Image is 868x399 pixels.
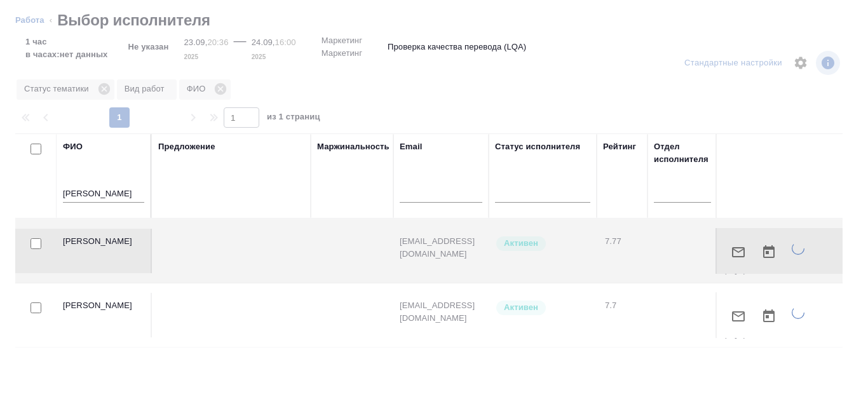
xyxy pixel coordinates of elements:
div: Email [400,140,422,153]
div: Отдел исполнителя [654,140,711,166]
input: Выбери исполнителей, чтобы отправить приглашение на работу [31,302,41,313]
input: Выбери исполнителей, чтобы отправить приглашение на работу [31,238,41,249]
div: ФИО [63,140,83,153]
td: [PERSON_NAME] [57,229,152,273]
div: Рейтинг [603,140,636,153]
p: Проверка качества перевода (LQA) [388,41,526,53]
button: Открыть календарь загрузки [754,301,784,332]
td: [PERSON_NAME] [57,293,152,337]
button: Отправить предложение о работе [723,301,754,332]
div: Маржинальность [317,140,390,153]
button: Открыть календарь загрузки [754,237,784,267]
button: Отправить предложение о работе [723,237,754,267]
div: Предложение [158,140,215,153]
div: Статус исполнителя [495,140,580,153]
